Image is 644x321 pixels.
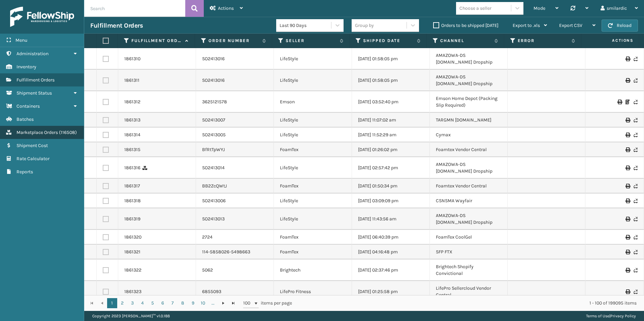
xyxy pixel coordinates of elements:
i: Print Label [625,235,630,240]
i: Never Shipped [634,289,638,294]
a: Terms of Use [586,314,609,318]
i: Print Label [625,166,630,170]
td: FoamTex [274,179,352,193]
label: Error [518,38,568,44]
td: LifePro Fitness [274,281,352,302]
a: SO2413016 [202,77,225,84]
td: [DATE] 02:37:46 pm [352,259,430,281]
i: Print Label [625,57,630,61]
td: [DATE] 04:16:48 pm [352,245,430,259]
td: AMAZOWA-DS [DOMAIN_NAME] Dropship [430,48,508,70]
td: Brightech Shopify Convictional [430,259,508,281]
span: Actions [583,35,638,46]
td: LifeStyle [274,48,352,70]
a: Go to the last page [228,298,238,308]
td: TARGMN [DOMAIN_NAME] [430,113,508,128]
td: FoamTex [274,142,352,157]
a: 6855093 [202,288,221,295]
a: 7 [168,298,178,308]
td: [DATE] 02:57:42 pm [352,157,430,179]
span: 100 [243,300,253,307]
i: Never Shipped [634,100,638,104]
a: 1861313 [124,117,140,123]
a: 2 [117,298,127,308]
i: Never Shipped [634,250,638,254]
a: SO2413013 [202,216,225,222]
span: Go to the last page [231,300,236,306]
td: Brightech [274,259,352,281]
label: Shipped Date [363,38,414,44]
div: Last 90 Days [280,22,332,29]
a: SO2413007 [202,117,225,123]
td: SFP FTX [430,245,508,259]
span: Containers [17,103,40,109]
span: Actions [218,5,234,11]
td: [DATE] 01:58:05 pm [352,48,430,70]
a: SO2413014 [202,165,225,171]
span: Export to .xls [513,23,540,28]
label: Channel [440,38,491,44]
a: SO2413016 [202,56,225,62]
td: [DATE] 11:43:56 am [352,208,430,230]
i: Print Packing Slip [625,100,630,104]
a: 1861310 [124,56,140,62]
td: LifeStyle [274,157,352,179]
span: Administration [17,51,49,57]
td: LifeStyle [274,70,352,91]
a: 1861320 [124,234,141,241]
label: Orders to be shipped [DATE] [433,23,498,28]
span: Fulfillment Orders [17,77,55,83]
td: LifePro Sellercloud Vendor Central [430,281,508,302]
a: BB2ZcQWtJ [202,183,227,189]
h3: Fulfillment Orders [90,22,143,30]
i: Print Label [625,289,630,294]
td: Cymax [430,128,508,142]
a: 1861318 [124,198,141,204]
i: Never Shipped [634,57,638,61]
img: logo [10,7,74,27]
a: 8 [178,298,188,308]
i: Never Shipped [634,147,638,152]
span: Reports [17,169,33,175]
a: 1861314 [124,132,140,138]
div: | [586,311,636,321]
td: AMAZOWA-DS [DOMAIN_NAME] Dropship [430,70,508,91]
a: 1861312 [124,99,140,105]
div: 1 - 100 of 199095 items [301,300,637,307]
label: Fulfillment Order Id [131,38,182,44]
a: Privacy Policy [610,314,636,318]
a: 1861311 [124,77,139,84]
a: 1861316 [124,165,140,171]
a: 9 [188,298,198,308]
i: Print Label [625,199,630,203]
div: Group by [355,22,374,29]
i: Print Label [625,217,630,221]
td: LifeStyle [274,193,352,208]
a: 10 [198,298,208,308]
td: [DATE] 01:50:34 pm [352,179,430,193]
td: [DATE] 01:58:05 pm [352,70,430,91]
span: Shipment Status [17,90,52,96]
td: CSNSMA Wayfair [430,193,508,208]
a: 5 [148,298,158,308]
i: Print Label [625,147,630,152]
a: ... [208,298,218,308]
td: Emson [274,91,352,113]
button: Reload [602,20,638,32]
p: Copyright 2023 [PERSON_NAME]™ v 1.0.188 [92,311,170,321]
td: LifeStyle [274,128,352,142]
td: Emson Home Depot (Packing Slip Required) [430,91,508,113]
span: Marketplace Orders [17,130,58,135]
a: 3 [127,298,137,308]
a: 2724 [202,234,213,241]
i: Print Label [617,100,621,104]
i: Never Shipped [634,235,638,240]
a: 1861321 [124,249,140,255]
td: Foamtex Vendor Central [430,179,508,193]
a: Go to the next page [218,298,228,308]
i: Never Shipped [634,184,638,188]
div: Choose a seller [459,5,491,12]
label: Order Number [208,38,259,44]
a: 1 [107,298,117,308]
td: [DATE] 06:40:39 pm [352,230,430,245]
